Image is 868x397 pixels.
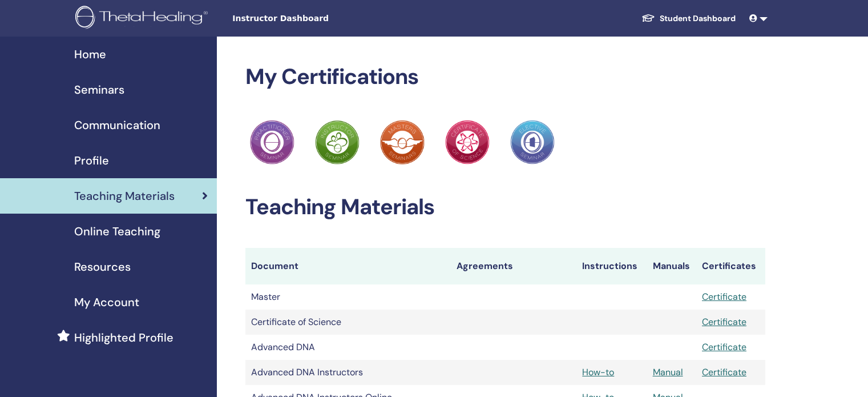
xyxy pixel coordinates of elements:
th: Certificates [696,248,765,284]
td: Advanced DNA [245,335,451,360]
h2: Teaching Materials [245,194,765,220]
img: Practitioner [315,120,360,165]
td: Certificate of Science [245,310,451,335]
a: Certificate [702,316,746,328]
a: Manual [653,366,683,378]
span: Teaching Materials [74,187,175,204]
h2: My Certifications [245,64,765,90]
span: Highlighted Profile [74,329,173,346]
th: Document [245,248,451,284]
a: Student Dashboard [632,8,745,29]
span: Online Teaching [74,223,160,240]
a: Certificate [702,341,746,353]
span: Seminars [74,81,124,98]
img: logo.png [75,6,212,31]
img: Practitioner [445,120,490,165]
th: Manuals [647,248,696,284]
img: graduation-cap-white.svg [641,13,655,23]
span: Resources [74,258,131,275]
td: Master [245,284,451,310]
th: Agreements [451,248,576,284]
span: Instructor Dashboard [232,13,403,25]
td: Advanced DNA Instructors [245,360,451,385]
img: Practitioner [380,120,425,165]
img: Practitioner [510,120,555,165]
span: Communication [74,117,160,134]
a: Certificate [702,366,746,378]
a: How-to [582,366,614,378]
a: Certificate [702,291,746,303]
span: My Account [74,294,139,311]
span: Home [74,46,106,63]
th: Instructions [576,248,647,284]
span: Profile [74,152,109,169]
img: Practitioner [250,120,294,165]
